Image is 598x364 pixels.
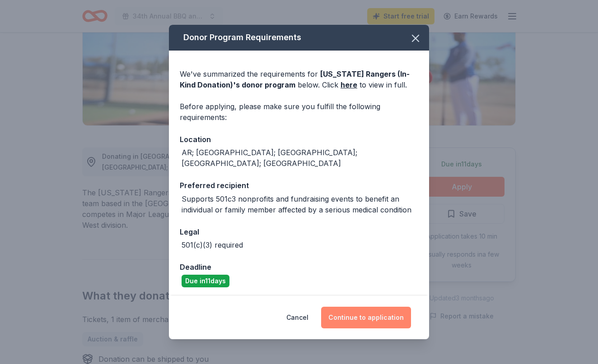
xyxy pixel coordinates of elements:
[180,180,418,191] div: Preferred recipient
[180,226,418,238] div: Legal
[341,79,357,90] a: here
[180,69,418,90] div: We've summarized the requirements for below. Click to view in full.
[180,261,418,273] div: Deadline
[182,147,418,169] div: AR; [GEOGRAPHIC_DATA]; [GEOGRAPHIC_DATA]; [GEOGRAPHIC_DATA]; [GEOGRAPHIC_DATA]
[286,307,308,328] button: Cancel
[182,194,418,215] div: Supports 501c3 nonprofits and fundraising events to benefit an individual or family member affect...
[180,134,418,145] div: Location
[321,307,411,328] button: Continue to application
[182,275,229,287] div: Due in 11 days
[180,101,418,123] div: Before applying, please make sure you fulfill the following requirements:
[182,240,243,250] div: 501(c)(3) required
[169,25,429,51] div: Donor Program Requirements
